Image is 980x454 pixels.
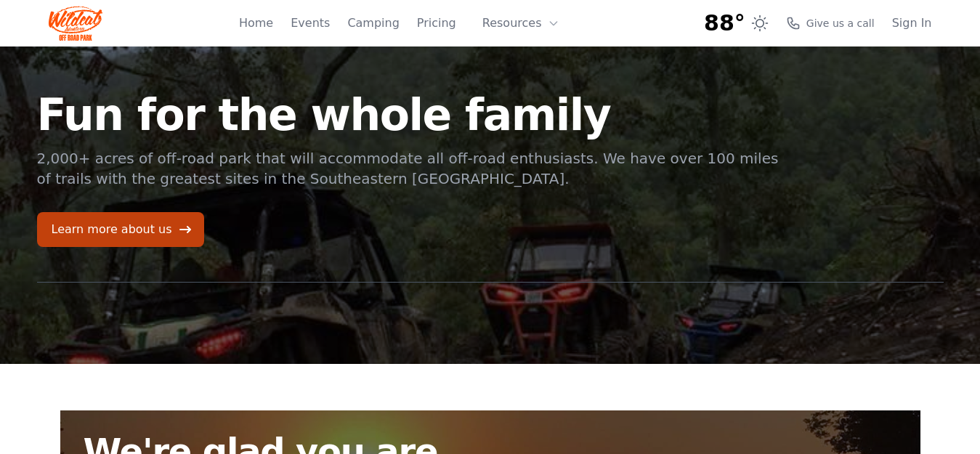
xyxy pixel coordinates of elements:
[704,10,745,36] span: 88°
[417,15,456,32] a: Pricing
[37,148,781,189] p: 2,000+ acres of off-road park that will accommodate all off-road enthusiasts. We have over 100 mi...
[291,15,330,32] a: Events
[474,9,568,38] button: Resources
[892,15,932,32] a: Sign In
[806,16,875,31] span: Give us a call
[37,212,204,247] a: Learn more about us
[786,16,875,31] a: Give us a call
[347,15,399,32] a: Camping
[239,15,273,32] a: Home
[37,93,781,137] h1: Fun for the whole family
[49,6,103,41] img: Wildcat Logo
